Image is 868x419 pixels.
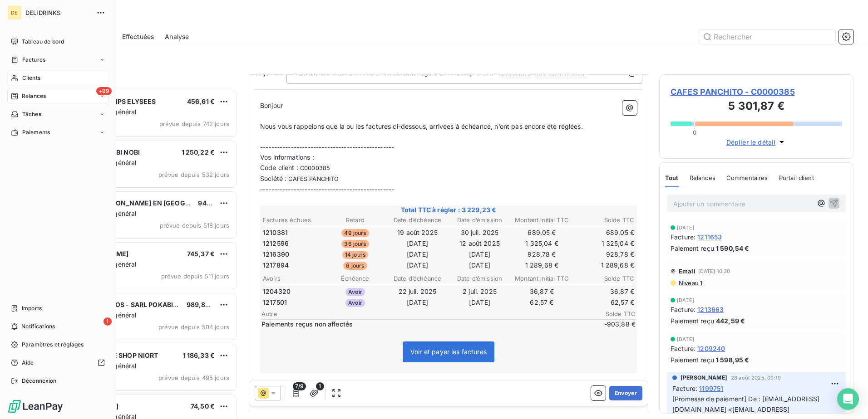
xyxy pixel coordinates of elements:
[410,348,487,356] span: Voir et payer les factures
[341,229,369,237] span: 49 jours
[697,232,722,242] span: 1211653
[260,102,283,109] span: Bonjour
[263,239,289,248] span: 1212596
[260,122,583,130] span: Nous vous rappelons que la ou les factures ci-dessous, arrivées à échéance, n’ont pas encore été ...
[21,322,55,331] span: Notifications
[22,38,64,46] span: Tableau de bord
[387,215,448,225] th: Date d’échéance
[671,244,714,253] span: Paiement reçu
[260,143,394,151] span: ------------------------------------------------
[511,228,572,238] td: 689,05 €
[573,215,635,225] th: Solde TTC
[158,374,229,381] span: prévue depuis 495 jours
[665,174,679,181] span: Tout
[699,384,723,393] span: 1199751
[260,175,286,182] span: Société :
[511,239,572,248] td: 1 325,04 €
[263,250,289,259] span: 1216390
[260,164,298,171] span: Code client :
[22,304,42,312] span: Imports
[299,163,331,174] span: C0000385
[671,232,695,242] span: Facture :
[671,355,714,365] span: Paiement reçu
[22,359,34,367] span: Aide
[573,228,635,238] td: 689,05 €
[158,171,229,178] span: prévue depuis 532 jours
[387,239,448,248] td: [DATE]
[573,260,635,270] td: 1 289,68 €
[263,228,288,237] span: 1210381
[22,56,45,64] span: Factures
[573,287,635,297] td: 36,87 €
[262,287,324,297] td: 1204320
[182,148,215,156] span: 1 250,22 €
[697,344,725,353] span: 1209240
[261,320,579,329] span: Paiements reçus non affectés
[325,215,386,225] th: Retard
[25,9,91,16] span: DELIDRINKS
[511,297,572,307] td: 62,57 €
[581,310,636,317] span: Solde TTC
[699,29,835,44] input: Rechercher
[677,225,694,230] span: [DATE]
[64,301,183,308] span: POKAWA BIGANOS - SARL POKABIGA
[187,97,215,105] span: 456,61 €
[387,274,448,283] th: Date d’échéance
[345,299,365,307] span: Avoir
[160,222,229,229] span: prévue depuis 518 jours
[690,174,715,181] span: Relances
[159,120,229,127] span: prévue depuis 742 jours
[449,215,510,225] th: Date d’émission
[260,185,394,193] span: ------------------------------------------------
[187,301,216,308] span: 989,89 €
[262,297,324,307] td: 1217501
[7,356,108,370] a: Aide
[573,249,635,259] td: 928,78 €
[693,129,696,136] span: 0
[263,261,289,270] span: 1217894
[573,274,635,283] th: Solde TTC
[262,215,324,225] th: Factures échues
[511,287,572,297] td: 36,87 €
[260,153,314,161] span: Vos informations :
[697,305,724,314] span: 1213663
[387,297,448,307] td: [DATE]
[449,297,510,307] td: [DATE]
[293,382,306,390] span: 7/9
[122,32,154,41] span: Effectuées
[198,199,227,207] span: 943,43 €
[104,317,112,326] span: 1
[681,374,727,382] span: [PERSON_NAME]
[158,323,229,331] span: prévue depuis 504 jours
[511,274,572,283] th: Montant initial TTC
[22,128,50,136] span: Paiements
[183,351,215,359] span: 1 186,33 €
[678,279,702,287] span: Niveau 1
[387,287,448,297] td: 22 juil. 2025
[726,137,776,147] span: Déplier le détail
[261,205,636,214] span: Total TTC à régler : 3 229,23 €
[698,268,730,274] span: [DATE] 10:30
[724,137,789,147] button: Déplier le détail
[64,199,287,207] span: SMIKIES - [PERSON_NAME] EN [GEOGRAPHIC_DATA] - SSPP CONCEPT
[449,239,510,248] td: 12 août 2025
[7,399,64,414] img: Logo LeanPay
[449,274,510,283] th: Date d’émission
[716,244,750,253] span: 1 590,54 €
[96,87,112,95] span: +99
[581,320,636,329] span: -903,88 €
[262,274,324,283] th: Avoirs
[672,384,697,393] span: Facture :
[161,273,229,280] span: prévue depuis 511 jours
[837,388,859,410] div: Open Intercom Messenger
[671,316,714,326] span: Paiement reçu
[7,5,22,20] div: DE
[671,305,695,314] span: Facture :
[511,215,572,225] th: Montant initial TTC
[44,89,238,419] div: grid
[22,341,84,349] span: Paramètres et réglages
[22,92,46,100] span: Relances
[187,250,215,258] span: 745,37 €
[511,260,572,270] td: 1 289,68 €
[677,336,694,342] span: [DATE]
